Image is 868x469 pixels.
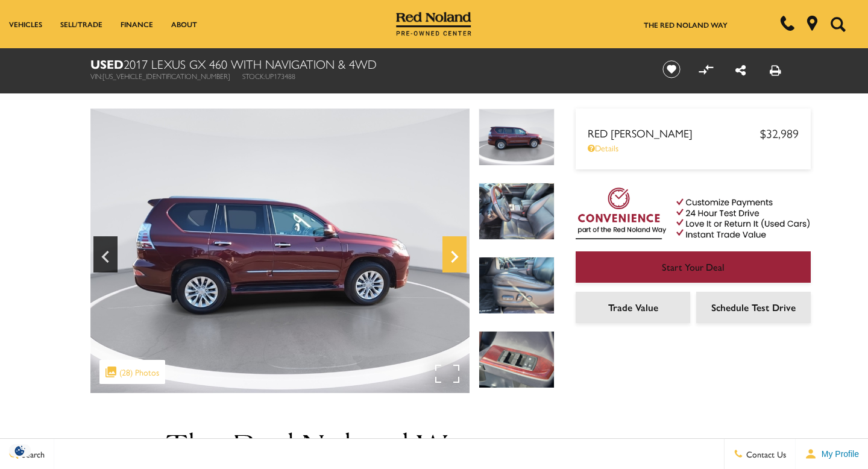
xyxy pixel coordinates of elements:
a: Schedule Test Drive [696,292,811,323]
span: Trade Value [608,300,658,314]
img: Used 2017 Claret Mica Lexus 460 image 9 [90,109,470,393]
a: Start Your Deal [576,251,811,283]
h1: 2017 Lexus GX 460 With Navigation & 4WD [90,57,642,71]
div: (28) Photos [99,360,165,384]
img: Opt-Out Icon [6,444,34,457]
button: Compare Vehicle [697,60,715,78]
span: Contact Us [743,448,786,460]
span: [US_VEHICLE_IDENTIFICATION_NUMBER] [102,71,230,81]
a: The Red Noland Way [644,19,728,30]
a: Trade Value [576,292,690,323]
div: Previous [93,236,118,272]
section: Click to Open Cookie Consent Modal [6,444,34,457]
button: Open user profile menu [796,439,868,469]
span: VIN: [90,71,102,81]
span: Start Your Deal [662,260,725,274]
button: Save vehicle [658,60,685,79]
span: Stock: [242,71,265,81]
a: Print this Used 2017 Lexus GX 460 With Navigation & 4WD [770,61,781,78]
a: Red Noland Pre-Owned [396,16,472,28]
div: Next [442,236,467,272]
strong: Used [90,55,124,72]
img: Used 2017 Claret Mica Lexus 460 image 12 [479,331,555,388]
a: Share this Used 2017 Lexus GX 460 With Navigation & 4WD [735,61,746,78]
span: UP173488 [265,71,295,81]
span: Red [PERSON_NAME] [588,125,760,140]
img: Used 2017 Claret Mica Lexus 460 image 11 [479,257,555,314]
button: Open the search field [826,1,850,48]
span: $32,989 [760,124,799,142]
span: My Profile [817,449,859,459]
img: Used 2017 Claret Mica Lexus 460 image 9 [479,109,555,166]
a: Red [PERSON_NAME] $32,989 [588,124,799,142]
span: Schedule Test Drive [711,300,796,314]
img: Red Noland Pre-Owned [396,12,472,36]
img: Used 2017 Claret Mica Lexus 460 image 10 [479,183,555,240]
a: Details [588,142,799,154]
